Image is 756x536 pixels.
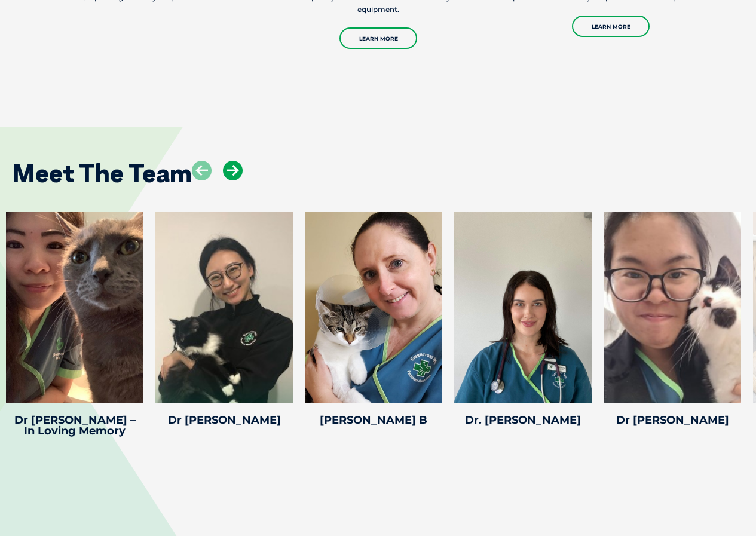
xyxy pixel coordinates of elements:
[12,161,192,186] h2: Meet The Team
[604,415,741,425] h4: Dr [PERSON_NAME]
[572,16,650,37] a: Learn More
[339,27,417,49] a: Learn More
[454,415,592,425] h4: Dr. [PERSON_NAME]
[155,415,293,425] h4: Dr [PERSON_NAME]
[6,415,143,436] h4: Dr [PERSON_NAME] – In Loving Memory
[305,415,442,425] h4: [PERSON_NAME] B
